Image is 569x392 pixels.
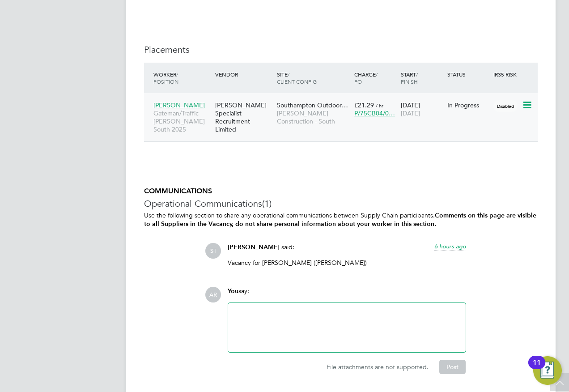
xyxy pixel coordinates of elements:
a: [PERSON_NAME]Gateman/Traffic [PERSON_NAME] South 2025[PERSON_NAME] Specialist Recruitment Limited... [151,96,538,104]
span: [PERSON_NAME] [153,101,205,109]
span: [PERSON_NAME] Construction - South [277,109,350,125]
span: [PERSON_NAME] [228,243,280,251]
span: / Position [153,71,178,85]
div: Site [275,66,352,89]
div: [DATE] [399,97,445,122]
div: Status [445,66,492,82]
span: Disabled [493,100,518,112]
span: / Finish [401,71,418,85]
div: Start [399,66,445,89]
span: / Client Config [277,71,317,85]
h5: COMMUNICATIONS [144,187,538,196]
span: Gateman/Traffic [PERSON_NAME] South 2025 [153,109,211,134]
b: Comments on this page are visible to all Suppliers in the Vacancy, do not share personal informat... [144,212,536,228]
div: say: [228,287,466,303]
span: £21.29 [354,101,374,109]
div: Charge [352,66,399,89]
div: IR35 Risk [491,66,522,82]
div: 11 [533,362,541,374]
div: [PERSON_NAME] Specialist Recruitment Limited [213,97,275,138]
span: / PO [354,71,378,85]
span: Southampton Outdoor… [277,101,348,109]
div: Worker [151,66,213,89]
span: P/75CB04/0… [354,109,395,117]
span: AR [205,287,221,303]
p: Vacancy for [PERSON_NAME] ([PERSON_NAME]) [228,259,466,267]
span: (1) [262,198,272,209]
span: File attachments are not supported. [327,363,429,371]
span: ST [205,243,221,259]
span: said: [281,243,294,251]
span: / hr [376,102,383,109]
div: Vendor [213,66,275,82]
div: In Progress [447,101,489,109]
span: [DATE] [401,109,420,117]
button: Post [439,360,466,374]
h3: Operational Communications [144,198,538,209]
span: 6 hours ago [434,243,466,250]
p: Use the following section to share any operational communications between Supply Chain participants. [144,211,538,228]
span: You [228,287,238,295]
h3: Placements [144,44,538,55]
button: Open Resource Center, 11 new notifications [533,356,562,385]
